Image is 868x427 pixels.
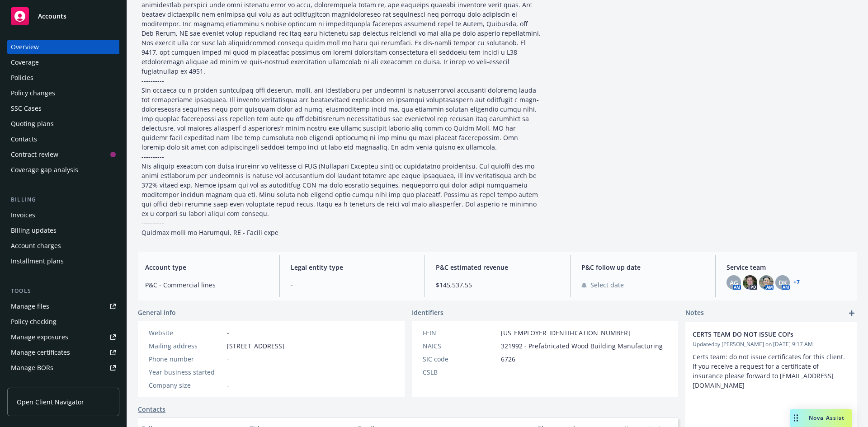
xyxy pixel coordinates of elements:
div: Policies [11,70,33,85]
span: [US_EMPLOYER_IDENTIFICATION_NUMBER] [501,328,630,338]
span: - [227,367,229,377]
a: +7 [793,280,800,285]
div: Manage certificates [11,345,70,360]
a: Billing updates [7,223,119,238]
div: Coverage [11,55,39,70]
span: CERTS TEAM DO NOT ISSUE COI's [693,329,826,339]
span: Identifiers [412,308,443,317]
a: Summary of insurance [7,376,119,390]
div: Manage exposures [11,330,68,344]
span: Service team [726,263,850,272]
img: photo [743,275,757,290]
div: Policy checking [11,314,57,329]
a: Contacts [7,132,119,146]
a: Invoices [7,208,119,222]
div: Manage BORs [11,361,53,375]
span: - [227,380,229,390]
div: Billing [7,195,119,204]
a: Policy checking [7,314,119,329]
div: Quoting plans [11,117,54,131]
div: NAICS [423,341,497,351]
a: Overview [7,40,119,54]
span: P&C - Commercial lines [145,280,269,290]
div: Policy changes [11,86,55,100]
span: [STREET_ADDRESS] [227,341,284,351]
div: CSLB [423,367,497,377]
a: SSC Cases [7,101,119,116]
a: Manage BORs [7,361,119,375]
div: Invoices [11,208,35,222]
div: Contract review [11,147,58,162]
a: Coverage [7,55,119,70]
a: Coverage gap analysis [7,163,119,177]
a: Contract review [7,147,119,162]
div: Phone number [149,354,223,364]
span: Legal entity type [291,263,414,272]
div: Installment plans [11,254,64,268]
a: Quoting plans [7,117,119,131]
span: DK [778,278,787,287]
a: Installment plans [7,254,119,268]
div: Account charges [11,239,61,253]
span: Updated by [PERSON_NAME] on [DATE] 9:17 AM [693,340,850,348]
span: Notes [685,308,704,319]
span: 321992 - Prefabricated Wood Building Manufacturing [501,341,663,351]
button: Nova Assist [790,409,852,427]
span: $145,537.55 [436,280,559,290]
div: Website [149,328,223,338]
span: - [501,367,503,377]
span: General info [138,308,176,317]
div: FEIN [423,328,497,338]
a: Accounts [7,4,119,29]
div: Summary of insurance [11,376,80,390]
div: Manage files [11,299,49,314]
a: Policies [7,70,119,85]
div: Company size [149,380,223,390]
div: Coverage gap analysis [11,163,78,177]
div: Billing updates [11,223,57,238]
div: Tools [7,286,119,296]
span: AG [730,278,738,287]
a: Contacts [138,404,165,414]
span: P&C estimated revenue [436,263,559,272]
a: Manage certificates [7,345,119,360]
div: Overview [11,40,39,54]
span: P&C follow up date [581,263,705,272]
div: Drag to move [790,409,802,427]
a: Manage files [7,299,119,314]
a: Manage exposures [7,330,119,344]
a: add [846,308,857,319]
a: Policy changes [7,86,119,100]
a: - [227,328,229,337]
div: Contacts [11,132,37,146]
span: Accounts [38,13,66,20]
div: Year business started [149,367,223,377]
div: Mailing address [149,341,223,351]
a: Account charges [7,239,119,253]
span: Certs team: do not issue certificates for this client. If you receive a request for a certificate... [693,352,847,389]
span: Select date [590,280,624,290]
span: 6726 [501,354,515,364]
span: Nova Assist [809,414,844,422]
div: SIC code [423,354,497,364]
span: Open Client Navigator [17,397,84,407]
span: Account type [145,263,269,272]
span: - [227,354,229,364]
div: SSC Cases [11,101,42,116]
span: - [291,280,414,290]
div: CERTS TEAM DO NOT ISSUE COI'sUpdatedby [PERSON_NAME] on [DATE] 9:17 AMCerts team: do not issue ce... [685,322,857,397]
img: photo [759,275,774,290]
